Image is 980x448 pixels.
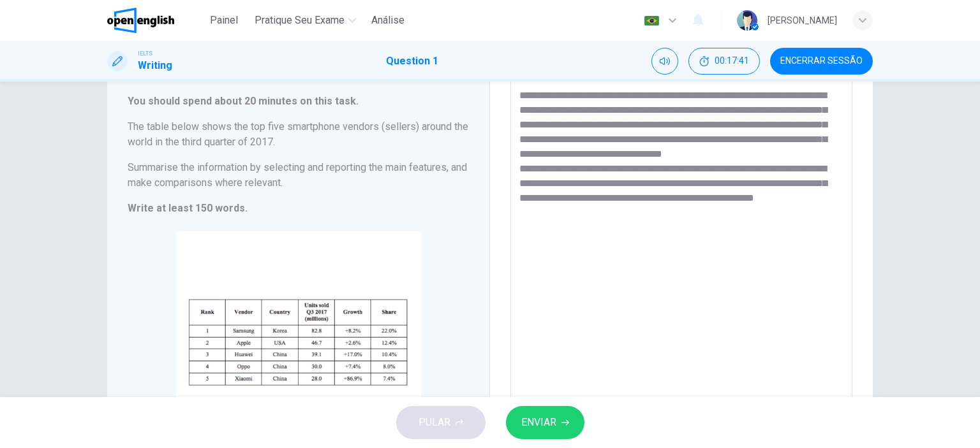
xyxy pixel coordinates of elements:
span: IELTS [138,49,152,58]
button: Encerrar Sessão [770,48,873,75]
button: Análise [366,9,410,32]
img: OpenEnglish logo [107,8,174,33]
span: Painel [210,13,238,28]
h6: Summarise the information by selecting and reporting the main features, and make comparisons wher... [128,160,469,191]
h6: You should spend about 20 minutes on this task. [128,94,469,109]
button: Pratique seu exame [249,9,361,32]
div: [PERSON_NAME] [768,13,837,28]
h1: Question 1 [386,54,438,69]
div: Silenciar [651,48,678,75]
span: Encerrar Sessão [780,56,863,66]
img: pt [644,16,660,25]
button: ENVIAR [506,406,584,439]
span: ENVIAR [521,414,556,431]
button: Painel [204,9,244,32]
h6: The table below shows the top five smartphone vendors (sellers) around the world in the third qua... [128,119,469,150]
span: 00:17:41 [715,56,749,66]
strong: Write at least 150 words. [128,202,248,214]
h1: Writing [138,58,172,73]
div: Esconder [688,48,760,75]
img: Profile picture [737,10,757,31]
span: Análise [371,13,405,28]
a: OpenEnglish logo [107,8,204,33]
button: 00:17:41 [688,48,760,75]
span: Pratique seu exame [255,13,345,28]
